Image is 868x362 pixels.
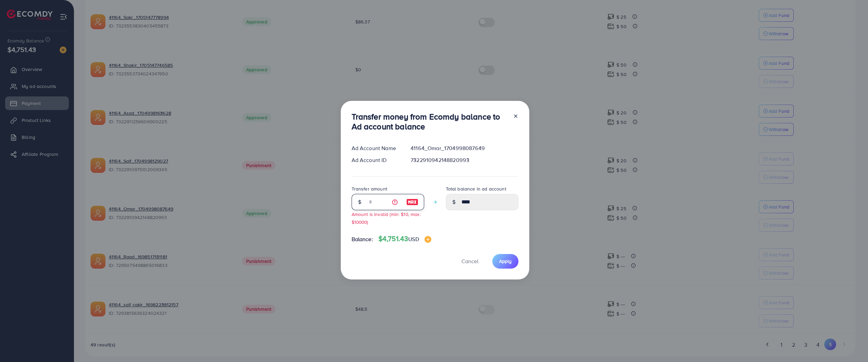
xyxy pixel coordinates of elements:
img: image [425,236,431,243]
label: Transfer amount [352,185,387,192]
div: Ad Account Name [346,144,406,152]
div: Ad Account ID [346,156,406,164]
h3: Transfer money from Ecomdy balance to Ad account balance [352,112,508,131]
div: 7322910942148820993 [405,156,524,164]
img: image [406,198,418,206]
span: Cancel [461,257,478,265]
span: Apply [499,258,512,265]
small: Amount is invalid (min: $10, max: $10000) [352,211,421,225]
label: Total balance in ad account [446,185,506,192]
span: USD [408,235,419,243]
button: Apply [492,254,518,269]
div: 41164_Omar_1704998087649 [405,144,524,152]
button: Cancel [453,254,487,269]
iframe: Chat [839,331,863,357]
h4: $4,751.43 [378,235,431,243]
span: Balance: [352,235,373,243]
